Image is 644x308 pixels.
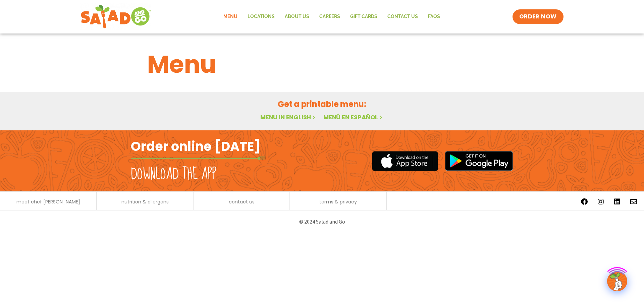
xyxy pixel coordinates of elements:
a: terms & privacy [319,199,357,204]
img: google_play [445,151,513,171]
h2: Order online [DATE] [131,138,261,155]
a: Menú en español [323,113,384,121]
a: Locations [243,9,280,24]
a: FAQs [423,9,445,24]
a: Careers [314,9,345,24]
a: ORDER NOW [513,9,563,24]
img: fork [131,157,265,160]
a: Menu in English [260,113,317,121]
a: meet chef [PERSON_NAME] [16,199,80,204]
a: Contact Us [382,9,423,24]
a: GIFT CARDS [345,9,382,24]
a: nutrition & allergens [121,199,169,204]
img: new-SAG-logo-768×292 [80,3,151,30]
a: Menu [218,9,243,24]
a: contact us [229,199,255,204]
nav: Menu [218,9,445,24]
img: appstore [372,150,438,172]
a: About Us [280,9,314,24]
h2: Download the app [131,165,216,184]
p: © 2024 Salad and Go [134,217,510,226]
h1: Menu [147,46,497,82]
h2: Get a printable menu: [147,98,497,110]
span: ORDER NOW [519,13,557,21]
